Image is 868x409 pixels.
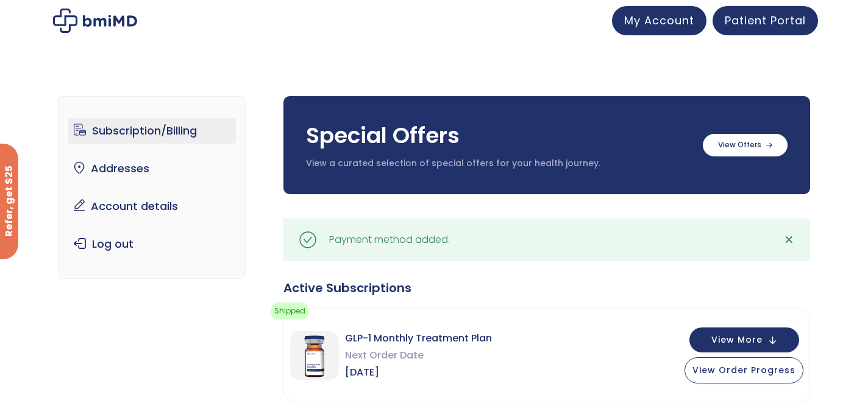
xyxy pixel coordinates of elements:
[784,231,794,248] span: ✕
[345,330,492,347] span: GLP-1 Monthly Treatment Plan
[306,121,691,151] h3: Special Offers
[58,96,246,279] nav: Account pages
[68,194,237,219] a: Account details
[711,336,763,344] span: View More
[68,156,237,181] a: Addresses
[345,347,492,364] span: Next Order Date
[689,327,799,352] button: View More
[725,13,806,28] span: Patient Portal
[306,158,691,170] p: View a curated selection of special offers for your health journey.
[624,13,694,28] span: My Account
[271,302,308,320] span: Shipped
[329,231,450,248] div: Payment method added.
[283,279,810,296] div: Active Subscriptions
[692,364,795,376] span: View Order Progress
[53,9,137,33] img: My account
[68,118,237,144] a: Subscription/Billing
[685,357,803,383] button: View Order Progress
[290,331,339,380] img: GLP-1 Monthly Treatment Plan
[777,228,801,252] a: ✕
[68,231,237,257] a: Log out
[345,364,492,381] span: [DATE]
[713,6,818,35] a: Patient Portal
[612,6,706,35] a: My Account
